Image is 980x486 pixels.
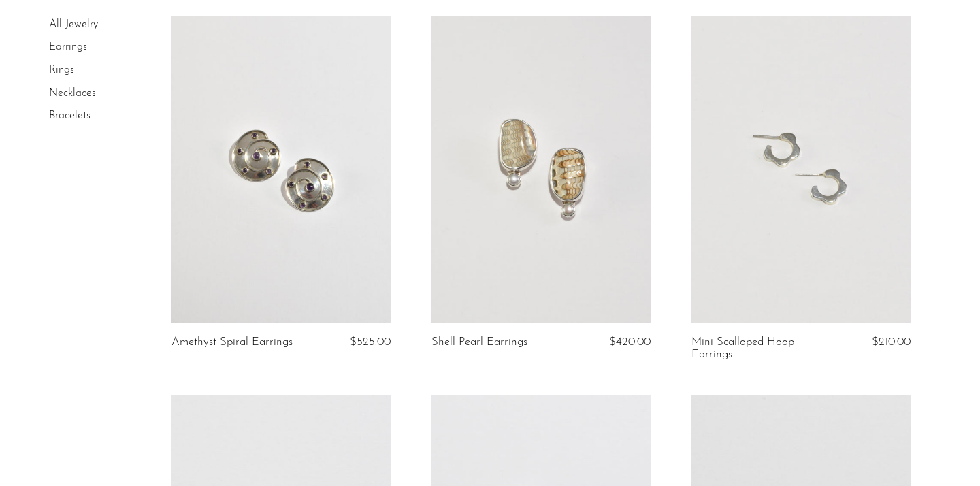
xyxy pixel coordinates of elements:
a: Rings [49,65,74,76]
a: Amethyst Spiral Earrings [171,336,293,349]
a: Shell Pearl Earrings [431,336,527,349]
a: Mini Scalloped Hoop Earrings [691,336,836,361]
a: Necklaces [49,88,96,99]
a: All Jewelry [49,19,98,30]
span: $210.00 [872,336,911,348]
span: $525.00 [350,336,391,348]
a: Bracelets [49,110,91,121]
span: $420.00 [609,336,651,348]
a: Earrings [49,42,87,53]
